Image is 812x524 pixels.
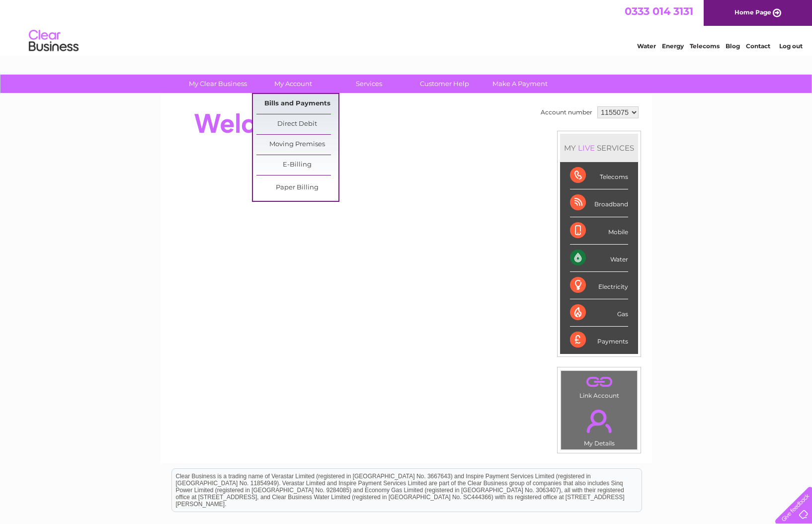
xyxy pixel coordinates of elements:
[256,155,338,175] a: E-Billing
[479,75,561,93] a: Make A Payment
[690,42,720,50] a: Telecoms
[570,217,628,245] div: Mobile
[560,134,638,162] div: MY SERVICES
[561,370,638,402] td: Link Account
[779,42,803,50] a: Log out
[726,42,740,50] a: Blog
[564,404,635,438] a: .
[570,272,628,299] div: Electricity
[570,162,628,189] div: Telecoms
[746,42,770,50] a: Contact
[328,75,410,93] a: Services
[28,26,79,56] img: logo.png
[570,245,628,272] div: Water
[538,104,595,121] td: Account number
[570,189,628,217] div: Broadband
[576,143,597,153] div: LIVE
[404,75,486,93] a: Customer Help
[625,5,693,17] a: 0333 014 3131
[252,75,334,93] a: My Account
[256,135,338,155] a: Moving Premises
[570,327,628,353] div: Payments
[561,401,638,450] td: My Details
[637,42,656,50] a: Water
[177,75,259,93] a: My Clear Business
[256,114,338,134] a: Direct Debit
[564,373,635,391] a: .
[662,42,684,50] a: Energy
[256,178,338,198] a: Paper Billing
[570,299,628,327] div: Gas
[172,5,642,48] div: Clear Business is a trading name of Verastar Limited (registered in [GEOGRAPHIC_DATA] No. 3667643...
[256,94,338,114] a: Bills and Payments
